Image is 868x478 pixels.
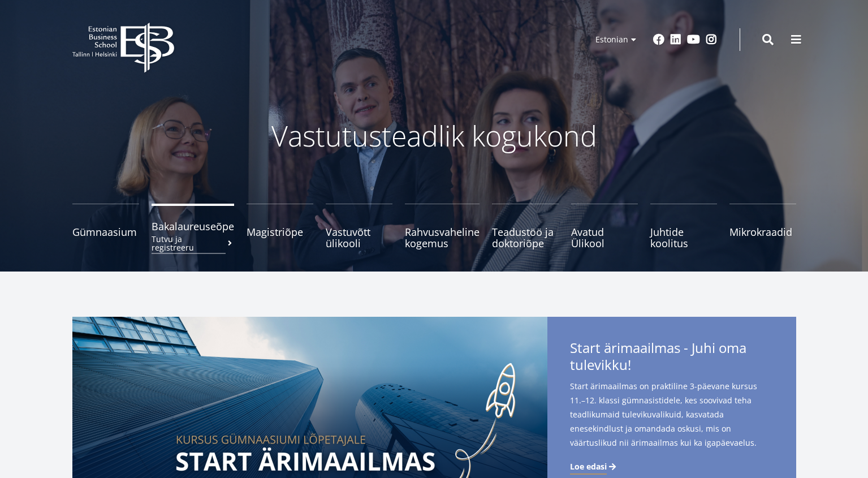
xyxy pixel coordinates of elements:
[247,226,313,238] span: Magistriõpe
[492,204,559,249] a: Teadustöö ja doktoriõpe
[570,339,774,377] span: Start ärimaailmas - Juhi oma
[571,226,638,249] span: Avatud Ülikool
[687,34,700,45] a: Youtube
[152,235,234,252] small: Tutvu ja registreeru
[152,204,234,249] a: BakalaureuseõpeTutvu ja registreeru
[706,34,717,45] a: Instagram
[152,221,234,232] span: Bakalaureuseõpe
[326,226,392,249] span: Vastuvõtt ülikooli
[729,204,796,249] a: Mikrokraadid
[650,226,717,249] span: Juhtide koolitus
[135,119,734,153] p: Vastutusteadlik kogukond
[247,204,313,249] a: Magistriõpe
[570,461,607,472] span: Loe edasi
[570,356,631,373] span: tulevikku!
[72,226,139,238] span: Gümnaasium
[571,204,638,249] a: Avatud Ülikool
[670,34,681,45] a: Linkedin
[650,204,717,249] a: Juhtide koolitus
[570,461,618,472] a: Loe edasi
[72,204,139,249] a: Gümnaasium
[405,226,480,249] span: Rahvusvaheline kogemus
[653,34,664,45] a: Facebook
[492,226,559,249] span: Teadustöö ja doktoriõpe
[405,204,480,249] a: Rahvusvaheline kogemus
[729,226,796,238] span: Mikrokraadid
[326,204,392,249] a: Vastuvõtt ülikooli
[570,379,774,450] span: Start ärimaailmas on praktiline 3-päevane kursus 11.–12. klassi gümnasistidele, kes soovivad teha...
